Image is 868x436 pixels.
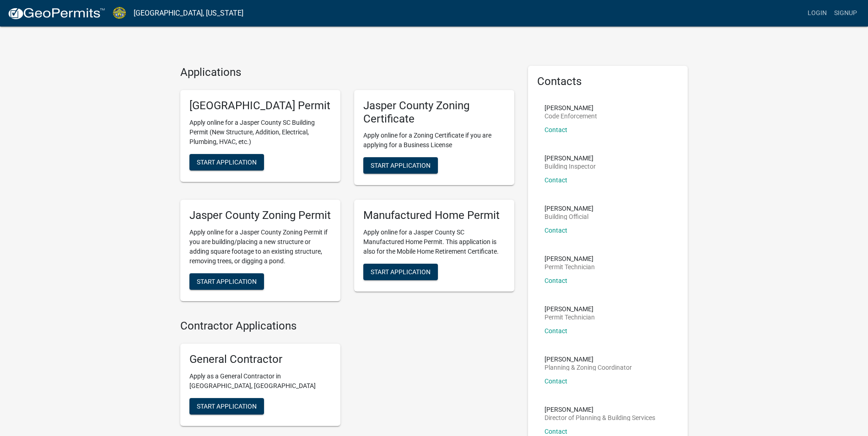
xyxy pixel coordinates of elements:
[189,372,331,391] p: Apply as a General Contractor in [GEOGRAPHIC_DATA], [GEOGRAPHIC_DATA]
[189,154,264,170] button: Start Application
[189,99,331,112] h5: [GEOGRAPHIC_DATA] Permit
[545,113,597,119] p: Code Enforcement
[189,228,331,266] p: Apply online for a Jasper County Zoning Permit if you are building/placing a new structure or add...
[545,378,567,385] a: Contact
[545,227,567,234] a: Contact
[189,118,331,147] p: Apply online for a Jasper County SC Building Permit (New Structure, Addition, Electrical, Plumbin...
[189,273,264,290] button: Start Application
[545,213,593,220] p: Building Official
[113,7,126,19] img: Jasper County, South Carolina
[545,364,632,371] p: Planning & Zoning Coordinator
[371,162,431,169] span: Start Application
[197,278,257,285] span: Start Application
[545,356,632,362] p: [PERSON_NAME]
[545,205,593,212] p: [PERSON_NAME]
[363,157,438,174] button: Start Application
[545,428,567,435] a: Contact
[363,99,505,126] h5: Jasper County Zoning Certificate
[134,5,243,21] a: [GEOGRAPHIC_DATA], [US_STATE]
[189,398,264,415] button: Start Application
[197,402,257,409] span: Start Application
[363,228,505,256] p: Apply online for a Jasper County SC Manufactured Home Permit. This application is also for the Mo...
[545,255,595,262] p: [PERSON_NAME]
[197,158,257,165] span: Start Application
[804,5,830,22] a: Login
[545,264,595,270] p: Permit Technician
[545,306,595,312] p: [PERSON_NAME]
[180,66,514,79] h4: Applications
[189,209,331,222] h5: Jasper County Zoning Permit
[363,131,505,150] p: Apply online for a Zoning Certificate if you are applying for a Business License
[371,268,431,276] span: Start Application
[363,264,438,280] button: Start Application
[545,163,596,170] p: Building Inspector
[180,319,514,433] wm-workflow-list-section: Contractor Applications
[545,176,567,184] a: Contact
[180,66,514,308] wm-workflow-list-section: Applications
[545,406,655,413] p: [PERSON_NAME]
[545,314,595,320] p: Permit Technician
[189,353,331,366] h5: General Contractor
[180,319,514,333] h4: Contractor Applications
[545,327,567,335] a: Contact
[545,277,567,284] a: Contact
[545,415,655,421] p: Director of Planning & Building Services
[363,209,505,222] h5: Manufactured Home Permit
[830,5,861,22] a: Signup
[537,75,679,88] h5: Contacts
[545,126,567,133] a: Contact
[545,155,596,161] p: [PERSON_NAME]
[545,105,597,111] p: [PERSON_NAME]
